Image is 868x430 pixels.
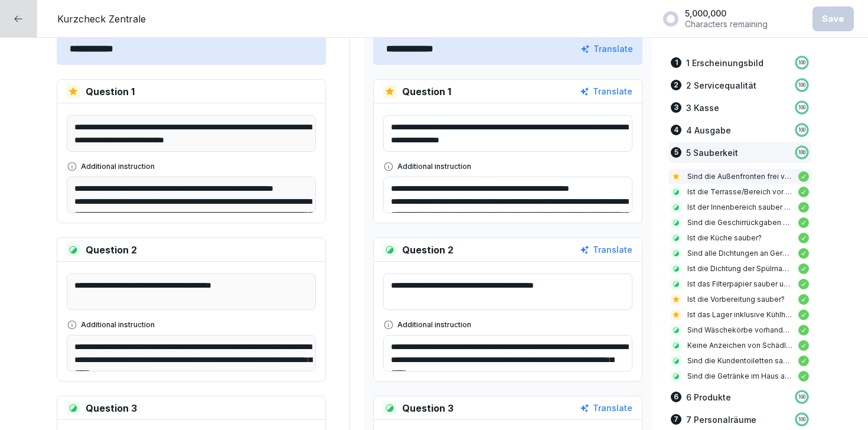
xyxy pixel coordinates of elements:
p: Sind die Geschirrückgaben sauber und ordentlich? [687,217,792,228]
p: 100 [798,393,805,400]
div: Save [822,12,844,25]
p: 1 Erscheinungsbild [686,57,763,69]
div: 3 [671,102,681,113]
button: Translate [580,243,632,256]
p: Ist das Lager inklusive Kühlhaus/Kühlschränke sauber und ordentlich? 15 cm über den Boden ? [687,310,792,320]
p: Ist die Küche sauber? [687,233,792,243]
p: Ist die Vorbereitung sauber? [687,294,792,305]
p: 100 [798,416,805,423]
p: Sind die Getränke im Haus alle [PERSON_NAME] und [PERSON_NAME] befreit? [687,371,792,382]
p: Additional instruction [397,320,471,330]
button: 5,000,000Characters remaining [657,4,802,34]
button: Translate [580,402,632,415]
p: 100 [798,149,805,156]
button: Save [812,6,854,31]
p: 3 Kasse [686,102,719,114]
p: 5,000,000 [685,8,768,19]
button: Translate [580,43,633,56]
p: Additional instruction [397,161,471,172]
p: Ist die Terrasse/Bereich vor dem Store sauber? [687,187,792,197]
p: Question 3 [86,401,137,415]
p: 100 [798,104,805,111]
div: 7 [671,414,681,425]
p: Question 1 [402,84,451,99]
p: 2 Servicequalität [686,79,756,92]
p: 100 [798,126,805,133]
div: 1 [671,57,681,68]
p: Keine Anzeichen von Schädlingen sichtbar ,werden Maßnahmen ergriffen aktiv zur Bekämpfung ? Kotsp... [687,340,792,351]
div: 6 [671,392,681,402]
div: 5 [671,147,681,158]
p: Sind alle Dichtungen an Geräten und Türen sauber und intakt und von Schimmel befreit ? [687,248,792,259]
p: Question 2 [86,243,137,257]
p: Kurzcheck Zentrale [57,12,146,26]
p: Question 2 [402,243,453,257]
p: Additional instruction [81,320,155,330]
p: 6 Produkte [686,391,731,403]
p: 100 [798,59,805,66]
div: 2 [671,80,681,90]
p: 5 Sauberkeit [686,146,738,159]
p: Additional instruction [81,161,155,172]
p: Ist die Dichtung der Spülmaschine sauber und frei [PERSON_NAME] und [PERSON_NAME] ? (z.B. Rotschi... [687,263,792,274]
p: Ist das Filterpapier sauber und in einem akzeptablen Zustand? [687,279,792,289]
p: Question 1 [86,84,135,99]
p: 100 [798,82,805,89]
p: 4 Ausgabe [686,124,731,136]
button: Translate [580,85,632,98]
p: 7 Personalräume [686,413,756,426]
p: Question 3 [402,401,453,415]
div: 4 [671,125,681,135]
p: Sind die Kundentoiletten sauber ? [687,356,792,366]
p: Characters remaining [685,19,768,30]
p: Sind Wäschekörbe vorhanden für benutze Wäsche und ist die sauber Wäsche separat gelagert ? [687,325,792,335]
p: Ist der Innenbereich sauber und ordentlich? [687,202,792,213]
p: Sind die Außenfronten frei von Verschmutzungen? (Gläser gereinigt, keine Graffitis, frei von Fett... [687,171,792,182]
